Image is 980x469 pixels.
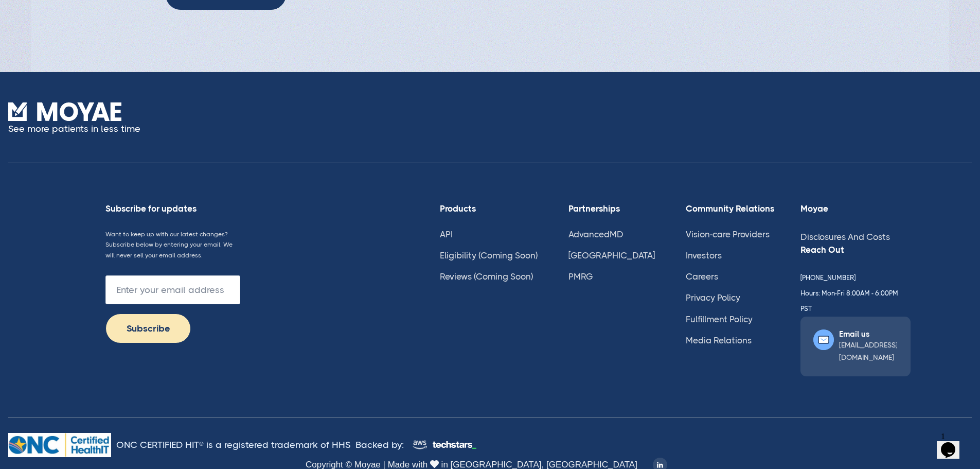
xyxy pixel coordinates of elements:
[686,335,752,345] a: Media Relations
[800,270,911,317] div: [PHONE_NUMBER] Hours: Mon-Fri 8:00AM - 6:00PM PST
[105,275,240,304] input: Enter your email address
[568,203,660,214] div: Partnerships
[568,271,593,282] a: PMRG
[440,250,538,260] a: Eligibility (Coming Soon)
[440,271,533,282] a: Reviews (Coming Soon)
[355,437,407,453] div: Backed by:
[813,329,834,350] img: Email Icon - Saaslify X Webflow Template
[686,314,753,324] a: Fulfillment Policy
[105,275,240,343] form: Footer Newsletter Form
[568,229,623,239] a: AdvancedMD
[686,229,770,239] a: Vision-care Providers
[105,203,240,214] div: Subscribe for updates
[105,229,240,261] p: Want to keep up with our latest changes? Subscribe below by entering your email. We will never se...
[800,232,890,242] a: Disclosures And Costs
[686,203,775,214] div: Community Relations
[800,245,911,255] div: Reach Out
[839,329,898,339] div: Email us
[839,339,898,363] div: [EMAIL_ADDRESS][DOMAIN_NAME]
[568,250,655,260] a: [GEOGRAPHIC_DATA]
[686,271,718,282] a: Careers
[937,428,970,459] iframe: chat widget
[8,121,140,136] p: See more patients in less time
[440,203,543,214] div: Products
[8,102,140,136] a: See more patients in less time
[105,314,191,343] input: Subscribe
[800,317,911,376] a: Email Icon - Saaslify X Webflow TemplateEmail us[EMAIL_ADDRESS][DOMAIN_NAME]
[686,292,740,303] a: Privacy Policy
[116,437,350,453] div: ONC CERTIFIED HIT® is a registered trademark of HHS
[440,229,453,239] a: API
[686,250,722,260] a: Investors
[800,203,911,214] div: Moyae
